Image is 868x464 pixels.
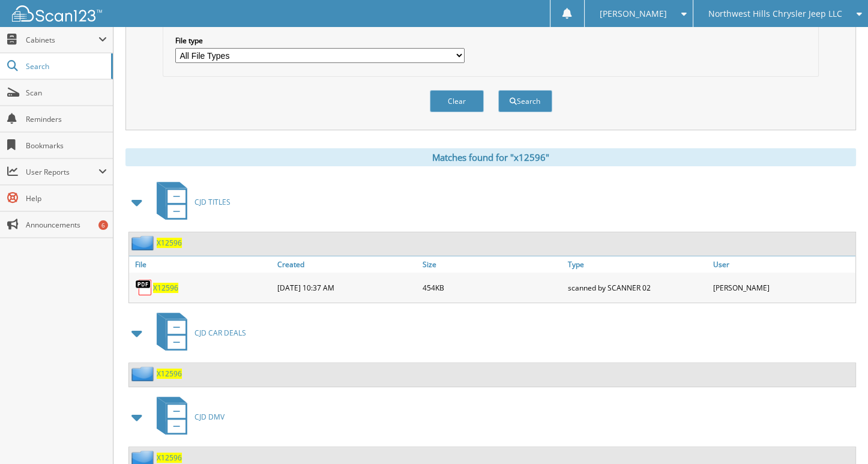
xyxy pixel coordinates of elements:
[26,35,98,45] span: Cabinets
[710,256,855,273] a: User
[157,238,182,248] a: X12596
[565,276,710,300] div: scanned by SCANNER 02
[26,114,107,124] span: Reminders
[708,10,842,17] span: Northwest Hills Chrysler Jeep LLC
[274,256,420,273] a: Created
[131,366,157,381] img: folder2.png
[565,256,710,273] a: Type
[26,140,107,151] span: Bookmarks
[498,90,552,112] button: Search
[194,328,246,338] span: CJD CAR DEALS
[194,412,225,422] span: CJD DMV
[26,220,107,230] span: Announcements
[420,256,565,273] a: Size
[153,283,178,293] a: X12596
[710,276,855,300] div: [PERSON_NAME]
[194,197,231,207] span: CJD TITLES
[12,5,102,22] img: scan123-logo-white.svg
[26,167,98,177] span: User Reports
[131,235,157,250] img: folder2.png
[274,276,420,300] div: [DATE] 10:37 AM
[600,10,667,17] span: [PERSON_NAME]
[430,90,484,112] button: Clear
[26,88,107,98] span: Scan
[808,406,868,464] iframe: Chat Widget
[149,178,231,226] a: CJD TITLES
[26,193,107,203] span: Help
[157,453,182,463] a: X12596
[149,309,246,357] a: CJD CAR DEALS
[135,279,153,297] img: PDF.png
[26,61,105,71] span: Search
[98,220,108,230] div: 6
[149,393,225,441] a: CJD DMV
[175,35,465,46] label: File type
[125,148,856,166] div: Matches found for "x12596"
[129,256,274,273] a: File
[420,276,565,300] div: 454KB
[157,369,182,379] a: X12596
